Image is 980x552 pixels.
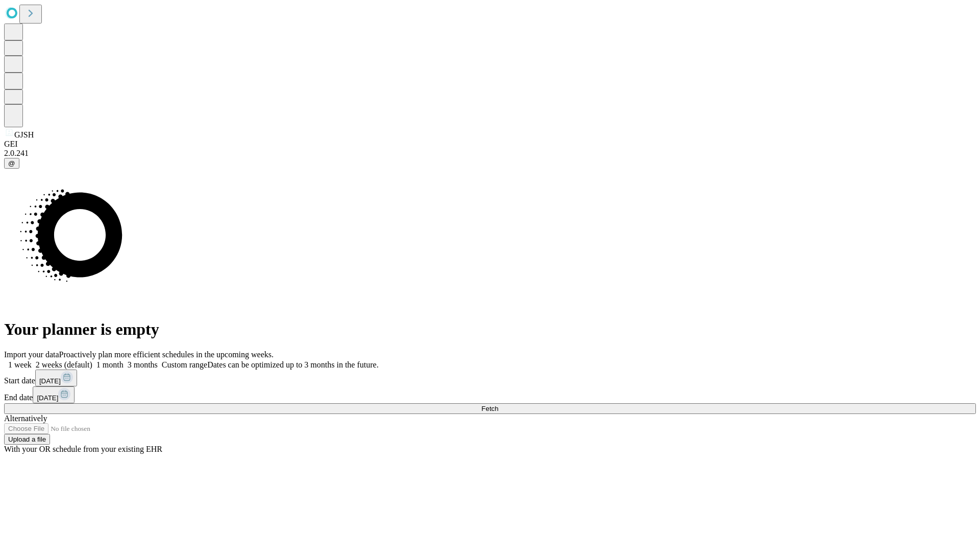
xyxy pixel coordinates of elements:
span: Dates can be optimized up to 3 months in the future. [207,360,378,369]
span: @ [8,159,15,167]
span: 3 months [128,360,158,369]
span: Fetch [481,405,498,412]
span: Proactively plan more efficient schedules in the upcoming weeks. [59,350,274,359]
div: 2.0.241 [4,149,976,158]
button: [DATE] [35,370,77,386]
span: 1 month [96,360,124,369]
div: Start date [4,370,976,386]
span: Custom range [162,360,207,369]
span: [DATE] [37,394,58,402]
span: GJSH [14,130,34,139]
span: Import your data [4,350,59,359]
span: With your OR schedule from your existing EHR [4,445,162,453]
span: 2 weeks (default) [36,360,92,369]
span: 1 week [8,360,32,369]
div: GEI [4,140,976,149]
span: Alternatively [4,414,47,423]
button: Fetch [4,403,976,414]
h1: Your planner is empty [4,320,976,339]
div: End date [4,386,976,403]
button: @ [4,158,19,169]
button: [DATE] [33,386,75,403]
span: [DATE] [39,377,61,385]
button: Upload a file [4,434,50,445]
